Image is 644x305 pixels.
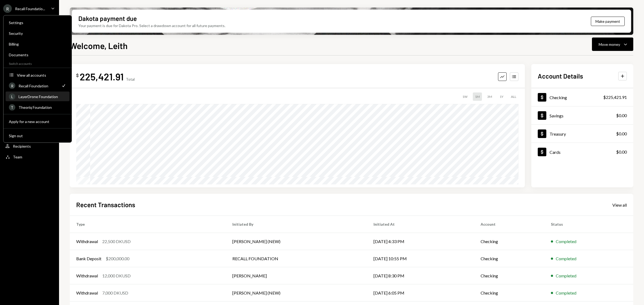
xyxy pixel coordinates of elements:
td: Checking [474,233,544,250]
h2: Account Details [538,72,583,80]
div: Apply for a new account [9,119,66,124]
div: 12,000 DKUSD [102,273,131,279]
div: View all [612,202,627,208]
div: View all accounts [17,73,66,77]
div: 1M [473,92,482,101]
div: Recall Foundatio... [15,6,45,11]
div: Completed [556,238,576,245]
div: 1Y [497,92,506,101]
h1: Welcome, Leith [70,40,127,51]
div: LayerDrone Foundation [19,94,66,99]
div: 225,421.91 [80,70,124,83]
button: Move money [592,38,633,51]
div: $ [76,73,79,78]
th: Status [544,216,633,233]
div: Withdrawal [76,238,98,245]
td: Checking [474,284,544,302]
a: Settings [6,18,69,27]
a: LLayerDrone Foundation [6,92,69,101]
a: Team [3,152,56,162]
div: Completed [556,273,576,279]
td: [DATE] 10:55 PM [367,250,474,267]
div: ALL [509,92,518,101]
a: Documents [6,50,69,59]
td: [PERSON_NAME] [226,267,367,284]
div: $200,000.00 [106,255,129,262]
td: [DATE] 8:30 PM [367,267,474,284]
div: Theoriq Foundation [19,105,66,110]
td: RECALL FOUNDATION [226,250,367,267]
a: Checking$225,421.91 [531,88,633,106]
div: Settings [9,20,66,25]
div: Withdrawal [76,273,98,279]
th: Account [474,216,544,233]
a: Cards$0.00 [531,143,633,161]
th: Initiated At [367,216,474,233]
div: Completed [556,255,576,262]
div: 3M [485,92,494,101]
div: Billing [9,42,66,46]
div: Completed [556,290,576,296]
div: Team [13,155,22,159]
button: Make payment [591,17,625,26]
div: Recall Foundation [19,83,58,88]
div: 22,500 DKUSD [102,238,131,245]
div: 7,000 DKUSD [102,290,128,296]
div: Withdrawal [76,290,98,296]
button: Apply for a new account [6,117,69,127]
td: [PERSON_NAME] (NEW) [226,284,367,302]
div: $0.00 [616,131,627,137]
a: Recipients [3,141,56,151]
div: $225,421.91 [603,94,627,101]
td: [DATE] 4:33 PM [367,233,474,250]
div: 1W [460,92,470,101]
div: L [9,93,15,100]
button: View all accounts [6,70,69,80]
div: Move money [599,42,620,47]
div: Total [126,77,135,81]
div: $0.00 [616,112,627,119]
th: Type [70,216,226,233]
a: Security [6,28,69,38]
div: Treasury [550,131,566,136]
div: $0.00 [616,149,627,155]
a: Treasury$0.00 [531,125,633,143]
a: TTheoriq Foundation [6,102,69,112]
a: Savings$0.00 [531,106,633,124]
td: [DATE] 6:05 PM [367,284,474,302]
div: Sign out [9,133,66,138]
div: Switch accounts [3,61,72,66]
div: Checking [550,95,567,100]
a: View all [612,202,627,208]
div: Bank Deposit [76,255,101,262]
td: Checking [474,267,544,284]
div: Recipients [13,144,31,148]
td: Checking [474,250,544,267]
div: Cards [550,150,561,155]
div: Savings [550,113,563,118]
div: R [9,83,15,89]
div: Security [9,31,66,36]
h2: Recent Transactions [76,200,135,209]
div: Your payment is due for Dakota Pro. Select a drawdown account for all future payments. [78,23,225,28]
button: Sign out [6,131,69,141]
div: T [9,104,15,110]
td: [PERSON_NAME] (NEW) [226,233,367,250]
div: Documents [9,53,66,57]
th: Initiated By [226,216,367,233]
a: Billing [6,39,69,49]
div: Dakota payment due [78,14,137,23]
div: R [3,4,12,13]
